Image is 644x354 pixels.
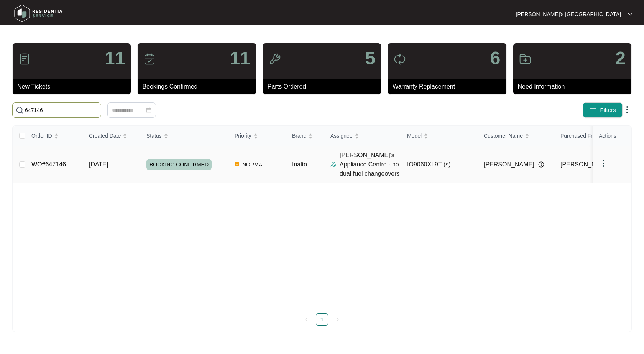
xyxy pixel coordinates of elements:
[615,49,626,68] p: 2
[394,53,406,65] img: icon
[31,132,52,140] span: Order ID
[235,162,239,166] img: Vercel Logo
[478,126,554,146] th: Customer Name
[16,106,23,114] img: search-icon
[316,314,328,325] a: 1
[331,313,343,326] li: Next Page
[140,126,228,146] th: Status
[599,159,608,168] img: dropdown arrow
[331,313,343,326] button: right
[490,49,501,68] p: 6
[269,53,281,65] img: icon
[335,317,340,322] span: right
[304,317,309,322] span: left
[17,82,131,91] p: New Tickets
[538,161,544,168] img: Info icon
[83,126,140,146] th: Created Date
[268,82,381,91] p: Parts Ordered
[407,132,422,140] span: Model
[301,313,313,326] button: left
[589,106,597,114] img: filter icon
[142,82,256,91] p: Bookings Confirmed
[484,160,534,169] span: [PERSON_NAME]
[623,105,632,114] img: dropdown arrow
[292,161,307,168] span: Inalto
[600,106,616,114] span: Filters
[292,132,306,140] span: Brand
[583,102,623,118] button: filter iconFilters
[593,126,631,146] th: Actions
[518,82,631,91] p: Need Information
[484,132,523,140] span: Customer Name
[31,161,66,168] a: WO#647146
[365,49,375,68] p: 5
[143,53,156,65] img: icon
[401,126,478,146] th: Model
[330,161,337,168] img: Assigner Icon
[146,159,212,170] span: BOOKING CONFIRMED
[560,161,611,168] span: [PERSON_NAME]
[560,132,600,140] span: Purchased From
[330,132,353,140] span: Assignee
[401,146,478,183] td: IO9060XL9T (s)
[18,53,31,65] img: icon
[230,49,250,68] p: 11
[11,2,65,25] img: residentia service logo
[89,132,121,140] span: Created Date
[89,161,108,168] span: [DATE]
[301,313,313,326] li: Previous Page
[340,151,401,178] p: [PERSON_NAME]'s Appliance Centre - no dual fuel changeovers
[146,132,162,140] span: Status
[25,126,83,146] th: Order ID
[239,160,268,169] span: NORMAL
[393,82,506,91] p: Warranty Replacement
[324,126,401,146] th: Assignee
[25,106,98,114] input: Search by Order Id, Assignee Name, Customer Name, Brand and Model
[286,126,324,146] th: Brand
[519,53,531,65] img: icon
[235,132,251,140] span: Priority
[516,10,621,18] p: [PERSON_NAME]'s [GEOGRAPHIC_DATA]
[554,126,631,146] th: Purchased From
[628,12,632,16] img: dropdown arrow
[228,126,286,146] th: Priority
[105,49,125,68] p: 11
